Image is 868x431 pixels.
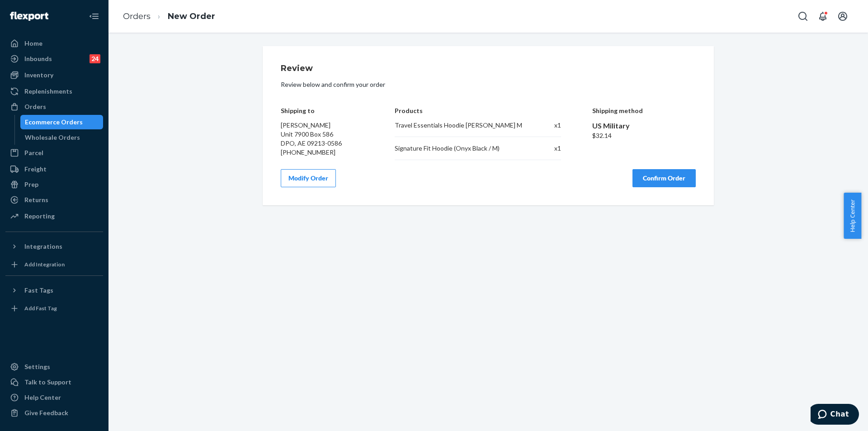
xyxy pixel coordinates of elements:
a: Reporting [5,209,103,223]
div: Prep [24,180,38,189]
div: Reporting [24,212,55,221]
iframe: Opens a widget where you can chat to one of our agents [811,404,859,426]
div: Wholesale Orders [25,133,80,142]
div: Integrations [24,242,62,251]
div: Add Integration [24,260,65,268]
button: Talk to Support [5,375,103,389]
button: Modify Order [281,169,336,187]
div: Add Fast Tag [24,304,57,312]
button: Open account menu [834,7,852,25]
div: Replenishments [24,87,72,96]
div: Give Feedback [24,408,68,417]
div: 24 [90,54,100,63]
a: Inventory [5,68,103,82]
ol: breadcrumbs [116,3,222,30]
div: Signature Fit Hoodie (Onyx Black / M) [395,144,525,153]
button: Open Search Box [794,7,812,25]
div: Help Center [24,393,61,402]
a: Freight [5,162,103,176]
a: Home [5,36,103,51]
div: Talk to Support [24,378,71,387]
button: Help Center [844,193,861,239]
a: Orders [5,99,103,114]
button: Fast Tags [5,283,103,298]
div: Home [24,39,42,48]
button: Give Feedback [5,406,103,420]
h4: Shipping method [592,107,696,114]
a: Wholesale Orders [20,130,104,145]
a: Add Integration [5,257,103,272]
a: Orders [123,11,151,21]
div: Orders [24,102,46,111]
div: x 1 [535,121,561,130]
div: US Military [592,121,696,131]
a: Parcel [5,146,103,160]
div: Travel Essentials Hoodie [PERSON_NAME] M [395,121,525,130]
a: Ecommerce Orders [20,115,104,129]
div: Inbounds [24,54,52,63]
div: [PHONE_NUMBER] [281,148,364,157]
a: Returns [5,193,103,207]
button: Confirm Order [632,169,696,187]
a: Settings [5,360,103,374]
div: Parcel [24,148,43,157]
a: Prep [5,177,103,192]
a: Add Fast Tag [5,301,103,316]
div: $32.14 [592,131,696,140]
a: New Order [168,11,215,21]
h1: Review [281,64,696,73]
a: Replenishments [5,84,103,99]
h4: Shipping to [281,107,364,114]
img: Flexport logo [10,12,48,21]
div: x 1 [535,144,561,153]
button: Integrations [5,239,103,254]
p: Review below and confirm your order [281,80,696,89]
div: Inventory [24,71,53,80]
div: Fast Tags [24,286,53,295]
button: Open notifications [814,7,832,25]
a: Inbounds24 [5,52,103,66]
div: Freight [24,165,47,174]
span: [PERSON_NAME] Unit 7900 Box 586 DPO, AE 09213-0586 [281,121,342,147]
div: Settings [24,362,50,371]
div: Returns [24,195,48,204]
h4: Products [395,107,561,114]
a: Help Center [5,390,103,405]
div: Ecommerce Orders [25,118,83,127]
button: Close Navigation [85,7,103,25]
